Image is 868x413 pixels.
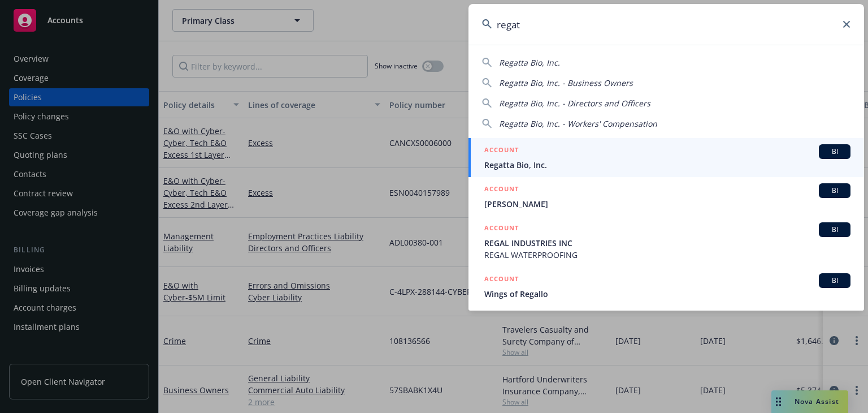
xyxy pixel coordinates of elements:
span: REGAL INDUSTRIES INC [484,237,850,249]
span: REGAL WATERPROOFING [484,249,850,261]
span: Wings of Regallo [484,288,850,300]
span: Regatta Bio, Inc. - Business Owners [499,78,633,88]
span: Regatta Bio, Inc. - Directors and Officers [499,98,650,109]
a: ACCOUNTBI[PERSON_NAME] [468,177,864,216]
h5: ACCOUNT [484,144,519,158]
a: ACCOUNTBIRegatta Bio, Inc. [468,138,864,177]
input: Search... [468,4,864,45]
h5: ACCOUNT [484,222,519,236]
span: BI [823,147,846,157]
span: BI [823,276,846,286]
span: BI [823,186,846,196]
span: Regatta Bio, Inc. - Workers' Compensation [499,118,657,129]
span: BI [823,225,846,235]
a: ACCOUNTBIREGAL INDUSTRIES INCREGAL WATERPROOFING [468,216,864,267]
a: ACCOUNTBIWings of Regallo [468,267,864,306]
h5: ACCOUNT [484,273,519,287]
h5: ACCOUNT [484,183,519,197]
span: [PERSON_NAME] [484,198,850,210]
span: Regatta Bio, Inc. [499,57,560,68]
span: Regatta Bio, Inc. [484,159,850,171]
